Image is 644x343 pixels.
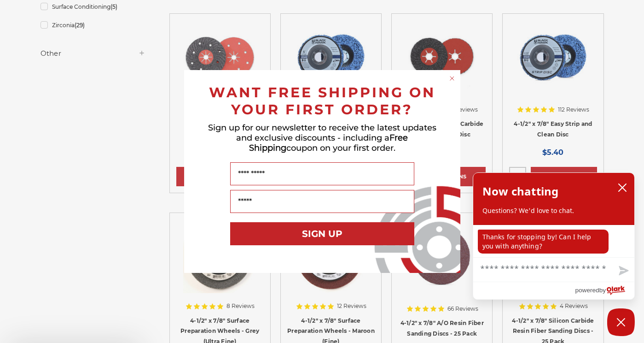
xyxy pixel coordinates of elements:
[249,133,408,153] span: Free Shipping
[478,230,609,254] p: Thanks for stopping by! Can I help you with anything?
[575,284,599,296] span: powered
[473,225,634,257] div: chat
[230,222,414,245] button: SIGN UP
[447,74,457,83] button: Close dialog
[208,123,436,153] span: Sign up for our newsletter to receive the latest updates and exclusive discounts - including a co...
[473,172,635,300] div: olark chatbox
[599,284,606,296] span: by
[615,181,630,195] button: close chatbox
[607,308,635,336] button: Close Chatbox
[482,206,625,215] p: Questions? We'd love to chat.
[482,182,558,201] h2: Now chatting
[611,260,634,282] button: Send message
[209,84,435,118] span: WANT FREE SHIPPING ON YOUR FIRST ORDER?
[575,282,634,299] a: Powered by Olark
